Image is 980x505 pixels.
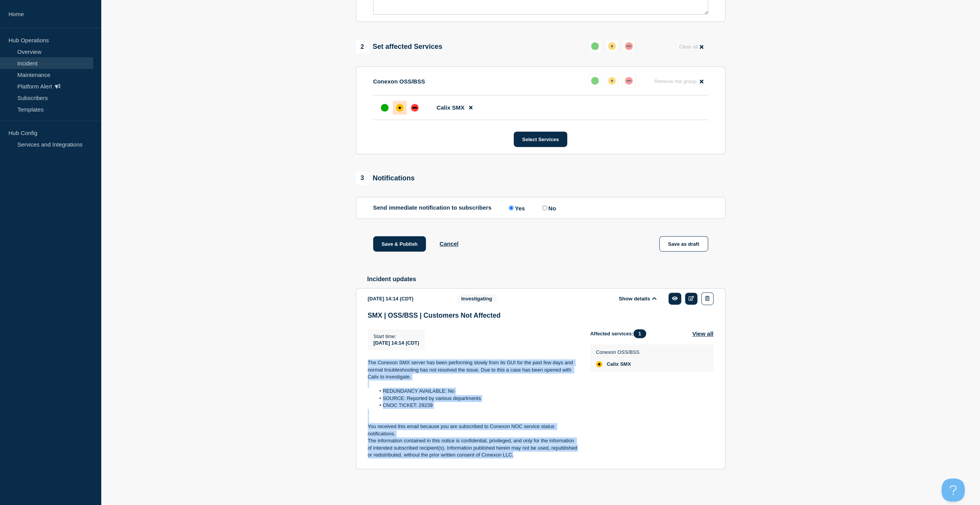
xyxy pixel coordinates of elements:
iframe: Help Scout Beacon - Open [941,478,965,502]
button: Show details [616,295,659,302]
span: Investigating [456,294,497,303]
div: Send immediate notification to subscribers [373,204,708,212]
div: down [625,42,633,50]
span: 1 [633,329,646,338]
div: affected [608,77,616,85]
div: affected [396,104,404,112]
div: up [381,104,389,112]
h2: Incident updates [367,276,725,283]
div: affected [596,361,602,367]
span: Remove the group [654,78,697,84]
h3: SMX | OSS/BSS | Customers Not Affected [368,312,714,320]
span: 3 [356,172,369,185]
p: The Conexon SMX server has been performing slowly from its GUI for the past few days and normal t... [368,359,578,380]
label: Yes [507,204,525,212]
button: down [622,74,636,88]
button: up [588,39,602,53]
div: down [625,77,633,85]
button: Remove the group [650,74,708,89]
button: Cancel [439,240,458,247]
div: down [411,104,419,112]
p: Start time : [374,333,419,339]
p: Conexon OSS/BSS [596,349,640,355]
span: [DATE] 14:14 (CDT) [374,340,419,346]
button: affected [605,74,619,88]
div: Notifications [356,172,415,185]
span: 2 [356,40,369,53]
p: The information contained in this notice is confidential, privileged, and only for the informatio... [368,437,578,458]
button: Save as draft [659,236,708,252]
span: Calix SMX [437,104,465,111]
button: up [588,74,602,88]
p: Conexon OSS/BSS [373,78,425,85]
div: up [591,77,599,85]
input: Yes [509,205,514,210]
div: Set affected Services [356,40,442,53]
button: Clear all [674,39,708,54]
button: affected [605,39,619,53]
button: down [622,39,636,53]
li: CNOC TICKET: 29239 [375,402,578,409]
button: Select Services [514,132,567,147]
button: View all [692,329,714,338]
p: Send immediate notification to subscribers [373,204,492,212]
span: Calix SMX [607,361,631,367]
div: affected [608,42,616,50]
p: You received this email because you are subscribed to Conexon NOC service status notifications. [368,423,578,437]
div: up [591,42,599,50]
div: [DATE] 14:14 (CDT) [368,292,445,305]
li: SOURCE: Reported by various departments [375,395,578,402]
button: Save & Publish [373,236,426,252]
li: REDUNDANCY AVAILABLE: No [375,388,578,395]
span: Affected services: [590,329,650,338]
input: No [542,205,547,210]
label: No [540,204,556,212]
